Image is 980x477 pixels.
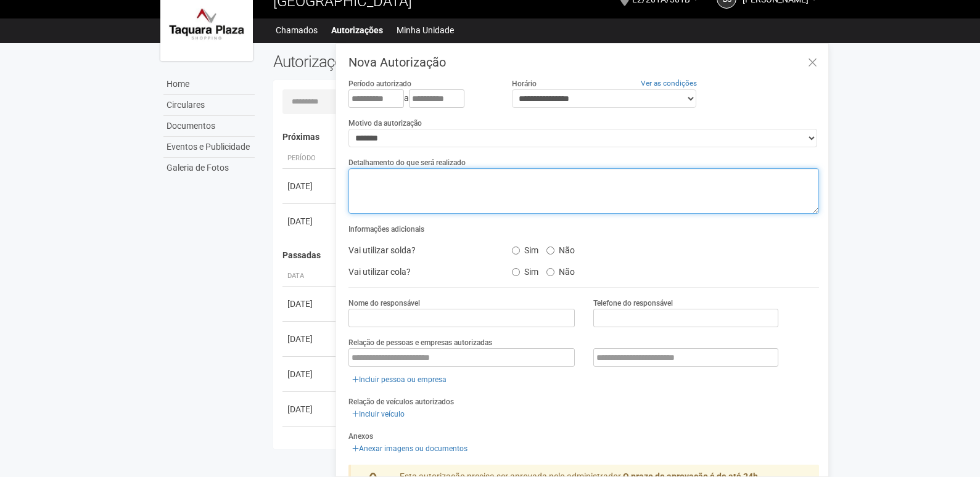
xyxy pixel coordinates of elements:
a: Incluir veículo [348,407,408,421]
div: [DATE] [287,298,333,310]
a: Ver as condições [641,79,697,88]
div: [DATE] [287,403,333,415]
a: Chamados [276,22,318,39]
label: Horário [512,78,537,89]
label: Não [546,241,575,256]
div: [DATE] [287,180,333,192]
a: Documentos [163,116,255,137]
label: Período autorizado [348,78,411,89]
label: Anexos [348,431,373,442]
a: Anexar imagens ou documentos [348,442,471,455]
a: Eventos e Publicidade [163,137,255,158]
label: Sim [512,241,538,256]
div: [DATE] [287,333,333,345]
input: Não [546,268,554,276]
th: Data [282,266,338,287]
h4: Próximas [282,132,811,142]
input: Sim [512,268,520,276]
a: Autorizações [331,22,383,39]
th: Período [282,149,338,169]
label: Informações adicionais [348,224,424,235]
h4: Passadas [282,251,811,260]
div: a [348,89,493,108]
input: Não [546,247,554,255]
a: Incluir pessoa ou empresa [348,373,450,386]
label: Relação de pessoas e empresas autorizadas [348,337,492,348]
div: Vai utilizar cola? [339,263,502,281]
label: Não [546,263,575,277]
h2: Autorizações [273,52,537,71]
a: Minha Unidade [397,22,454,39]
label: Detalhamento do que será realizado [348,157,466,168]
label: Sim [512,263,538,277]
div: [DATE] [287,368,333,380]
a: Galeria de Fotos [163,158,255,178]
label: Telefone do responsável [593,298,673,309]
label: Nome do responsável [348,298,420,309]
div: [DATE] [287,438,333,450]
div: Vai utilizar solda? [339,241,502,259]
a: Circulares [163,95,255,116]
h3: Nova Autorização [348,56,819,68]
label: Motivo da autorização [348,118,422,129]
div: [DATE] [287,215,333,227]
input: Sim [512,247,520,255]
label: Relação de veículos autorizados [348,396,454,407]
a: Home [163,74,255,95]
